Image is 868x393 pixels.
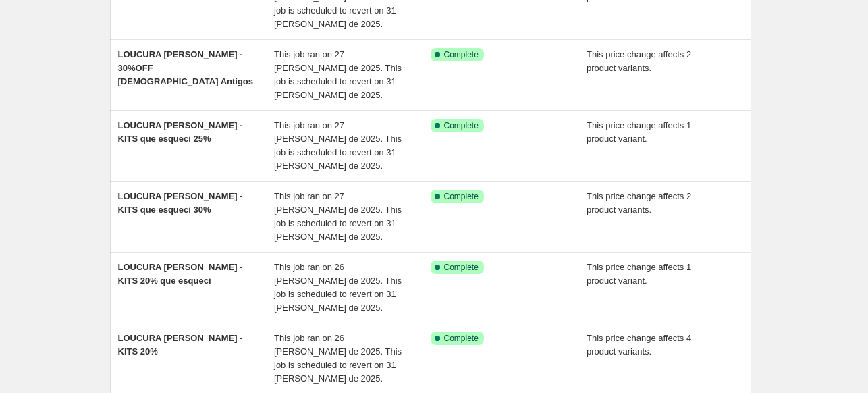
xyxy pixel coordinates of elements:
[118,333,243,357] span: LOUCURA [PERSON_NAME] - KITS 20%
[444,120,479,131] span: Complete
[274,120,402,171] span: This job ran on 27 [PERSON_NAME] de 2025. This job is scheduled to revert on 31 [PERSON_NAME] de ...
[587,262,691,286] span: This price change affects 1 product variant.
[118,49,254,86] span: LOUCURA [PERSON_NAME] - 30%OFF [DEMOGRAPHIC_DATA] Antigos
[444,191,479,202] span: Complete
[587,333,691,357] span: This price change affects 4 product variants.
[274,49,402,100] span: This job ran on 27 [PERSON_NAME] de 2025. This job is scheduled to revert on 31 [PERSON_NAME] de ...
[274,333,402,384] span: This job ran on 26 [PERSON_NAME] de 2025. This job is scheduled to revert on 31 [PERSON_NAME] de ...
[118,262,243,286] span: LOUCURA [PERSON_NAME] - KITS 20% que esqueci
[118,191,243,215] span: LOUCURA [PERSON_NAME] - KITS que esqueci 30%
[274,262,402,313] span: This job ran on 26 [PERSON_NAME] de 2025. This job is scheduled to revert on 31 [PERSON_NAME] de ...
[587,120,691,144] span: This price change affects 1 product variant.
[587,49,691,73] span: This price change affects 2 product variants.
[444,333,479,344] span: Complete
[118,120,243,144] span: LOUCURA [PERSON_NAME] - KITS que esqueci 25%
[444,49,479,60] span: Complete
[444,262,479,273] span: Complete
[274,191,402,242] span: This job ran on 27 [PERSON_NAME] de 2025. This job is scheduled to revert on 31 [PERSON_NAME] de ...
[587,191,691,215] span: This price change affects 2 product variants.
